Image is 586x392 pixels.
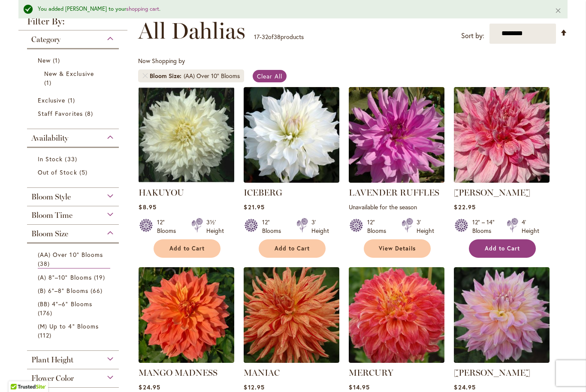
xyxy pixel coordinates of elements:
strong: Filter By: [18,17,127,30]
a: Out of Stock 5 [38,168,110,177]
span: 19 [94,273,107,282]
span: Staff Favorites [38,109,83,118]
a: (BB) 4"–6" Blooms 176 [38,299,110,317]
span: Availability [31,133,68,143]
a: [PERSON_NAME] [454,368,530,378]
span: 38 [38,259,52,268]
a: View Details [364,239,431,258]
span: (M) Up to 4" Blooms [38,322,99,330]
a: MAKI [454,176,550,184]
span: Exclusive [38,96,65,104]
a: Clear All [253,70,287,82]
a: MERCURY [349,368,393,378]
a: [PERSON_NAME] [454,187,530,198]
a: Remove Bloom Size (AA) Over 10" Blooms [142,73,148,78]
span: 33 [65,154,79,163]
span: Bloom Style [31,192,71,202]
span: 32 [262,33,268,41]
span: 1 [68,96,77,105]
a: Staff Favorites [38,109,110,118]
span: New & Exclusive [44,69,94,78]
a: Maniac [244,356,339,365]
img: LAVENDER RUFFLES [349,87,444,183]
img: Mercury [349,267,444,363]
span: $24.95 [139,383,160,391]
div: 4' Height [522,218,539,235]
a: New [38,56,110,65]
button: Add to Cart [154,239,221,258]
span: New [38,56,51,64]
span: Bloom Time [31,211,72,220]
a: MANIAC [244,368,280,378]
span: 5 [79,168,90,177]
img: Maniac [244,267,339,363]
span: 38 [274,33,281,41]
p: Unavailable for the season [349,203,444,211]
p: - of products [254,30,304,44]
div: 12" Blooms [367,218,391,235]
a: (AA) Over 10" Blooms 38 [38,250,110,268]
span: 176 [38,308,54,317]
a: MANGO MADNESS [139,368,217,378]
span: Bloom Size [150,72,184,80]
span: $14.95 [349,383,369,391]
a: shopping cart [126,5,159,12]
a: ICEBERG [244,187,282,198]
a: In Stock 33 [38,154,110,163]
a: (M) Up to 4" Blooms 112 [38,322,110,340]
img: ICEBERG [244,87,339,183]
span: View Details [379,245,416,252]
a: HAKUYOU [139,187,184,198]
span: All Dahlias [138,18,245,44]
span: Flower Color [31,374,74,383]
div: 3' Height [417,218,434,235]
img: MAKI [454,87,550,183]
span: Plant Height [31,355,73,365]
a: Mercury [349,356,444,365]
div: 12" – 14" Blooms [472,218,496,235]
a: (A) 8"–10" Blooms 19 [38,273,110,282]
iframe: Launch Accessibility Center [6,362,30,386]
span: 66 [91,286,105,295]
a: LAVENDER RUFFLES [349,176,444,184]
span: $21.95 [244,203,264,211]
img: Mango Madness [139,267,234,363]
div: 3½' Height [206,218,224,235]
span: (A) 8"–10" Blooms [38,273,92,281]
div: 12" Blooms [262,218,286,235]
span: $24.95 [454,383,475,391]
span: In Stock [38,155,63,163]
span: (AA) Over 10" Blooms [38,250,103,259]
span: $12.95 [244,383,264,391]
span: $8.95 [139,203,156,211]
span: Add to Cart [169,245,205,252]
a: Mango Madness [139,356,234,365]
span: Bloom Size [31,229,68,238]
a: New &amp; Exclusive [44,69,104,87]
span: Add to Cart [275,245,310,252]
span: Category [31,35,60,44]
button: Add to Cart [259,239,326,258]
span: $22.95 [454,203,475,211]
img: Mingus Philip Sr [454,267,550,363]
a: Mingus Philip Sr [454,356,550,365]
span: 112 [38,331,54,340]
label: Sort by: [461,28,484,44]
span: 8 [85,109,95,118]
a: Exclusive [38,96,110,105]
span: Add to Cart [485,245,520,252]
a: Hakuyou [139,176,234,184]
span: 17 [254,33,260,41]
span: Now Shopping by [138,57,185,65]
span: Clear All [257,72,282,80]
a: (B) 6"–8" Blooms 66 [38,286,110,295]
span: Out of Stock [38,168,77,176]
button: Add to Cart [469,239,536,258]
span: (BB) 4"–6" Blooms [38,300,92,308]
a: LAVENDER RUFFLES [349,187,439,198]
div: (AA) Over 10" Blooms [184,72,240,80]
div: 12" Blooms [157,218,181,235]
span: 1 [44,78,54,87]
div: 3' Height [311,218,329,235]
div: You added [PERSON_NAME] to your . [38,5,542,13]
